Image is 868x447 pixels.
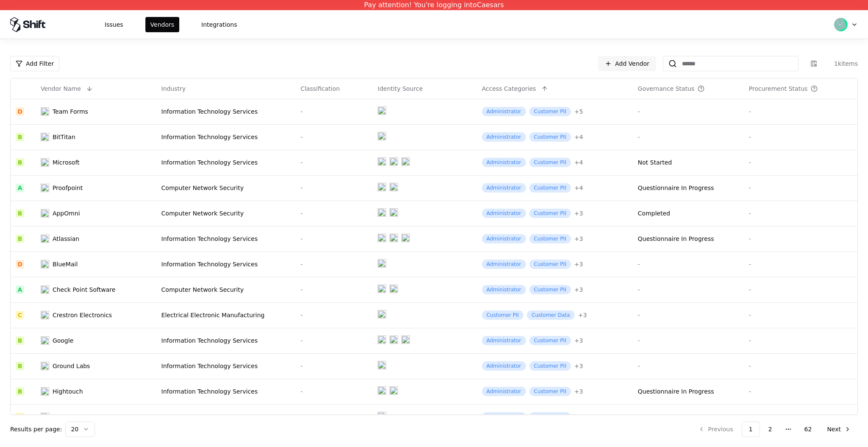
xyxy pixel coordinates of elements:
[762,422,779,437] button: 2
[300,362,367,370] div: -
[16,387,24,396] div: B
[574,158,583,167] button: +4
[482,84,536,93] div: Access Categories
[482,387,526,396] div: Administrator
[16,285,24,294] div: A
[574,362,583,370] button: +3
[574,235,583,243] button: +3
[638,311,739,319] div: -
[300,84,340,93] div: Classification
[529,387,571,396] div: Customer PII
[529,336,571,345] div: Customer PII
[161,158,290,167] div: Information Technology Services
[41,413,49,421] img: HRejterzy
[529,285,571,294] div: Customer PII
[389,285,398,293] img: okta.com
[749,184,852,192] div: -
[378,84,423,93] div: Identity Source
[41,158,49,167] img: Microsoft
[574,158,583,167] div: + 4
[691,422,858,437] nav: pagination
[482,412,526,422] div: Administrator
[161,184,290,192] div: Computer Network Security
[482,361,526,371] div: Administrator
[749,133,852,141] div: -
[529,158,571,167] div: Customer PII
[53,107,88,116] div: Team Forms
[529,107,571,116] div: Customer PII
[53,413,81,421] div: HRejterzy
[482,158,526,167] div: Administrator
[161,387,290,396] div: Information Technology Services
[41,387,49,396] img: Hightouch
[145,17,179,32] button: Vendors
[41,107,49,116] img: Team Forms
[574,184,583,192] button: +4
[389,234,398,242] img: microsoft365.com
[574,336,583,345] div: + 3
[53,336,73,345] div: Google
[16,158,24,167] div: B
[638,235,714,243] div: Questionnaire In Progress
[41,209,49,218] img: AppOmni
[638,133,739,141] div: -
[161,84,186,93] div: Industry
[378,208,386,217] img: entra.microsoft.com
[798,422,819,437] button: 62
[41,285,49,294] img: Check Point Software
[53,209,80,218] div: AppOmni
[16,362,24,370] div: B
[749,107,852,116] div: -
[161,413,290,421] div: Information Technology Services
[574,235,583,243] div: + 3
[300,260,367,268] div: -
[16,260,24,268] div: D
[161,133,290,141] div: Information Technology Services
[161,362,290,370] div: Information Technology Services
[16,133,24,141] div: B
[401,335,410,344] img: okta.com
[482,132,526,142] div: Administrator
[749,285,852,294] div: -
[749,158,852,167] div: -
[378,361,386,369] img: entra.microsoft.com
[574,285,583,294] div: + 3
[749,235,852,243] div: -
[529,234,571,243] div: Customer PII
[100,17,128,32] button: Issues
[574,133,583,141] button: +4
[574,336,583,345] button: +3
[638,209,670,218] div: Completed
[53,362,90,370] div: Ground Labs
[10,425,62,433] p: Results per page:
[574,387,583,396] div: + 3
[527,310,575,320] div: Customer Data
[574,285,583,294] button: +3
[820,422,858,437] button: Next
[401,234,410,242] img: okta.com
[574,260,583,268] button: +3
[53,158,80,167] div: Microsoft
[389,183,398,191] img: okta.com
[41,84,81,93] div: Vendor Name
[161,107,290,116] div: Information Technology Services
[161,235,290,243] div: Information Technology Services
[529,361,571,371] div: Customer PII
[749,413,852,421] div: -
[41,184,49,192] img: Proofpoint
[41,133,49,141] img: BitTitan
[598,56,656,71] a: Add Vendor
[482,336,526,345] div: Administrator
[529,260,571,269] div: Customer PII
[16,311,24,319] div: C
[300,413,367,421] div: -
[53,387,83,396] div: Hightouch
[41,235,49,243] img: Atlassian
[482,310,523,320] div: Customer PII
[161,285,290,294] div: Computer Network Security
[749,209,852,218] div: -
[53,311,112,319] div: Crestron Electronics
[574,362,583,370] div: + 3
[378,386,386,395] img: entra.microsoft.com
[824,59,858,68] div: 1k items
